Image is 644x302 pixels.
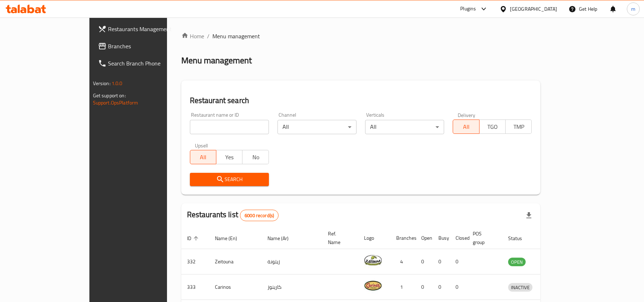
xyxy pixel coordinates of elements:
span: INACTIVE [508,283,532,292]
span: All [193,152,213,162]
th: Logo [358,227,390,249]
th: Branches [390,227,416,249]
button: Search [190,173,269,186]
a: Support.OpsPlatform [93,98,138,107]
span: Get support on: [93,91,126,100]
td: زيتونة [262,249,322,274]
td: 0 [416,249,433,274]
span: Version: [93,79,110,88]
span: Ref. Name [328,229,350,247]
span: Yes [219,152,240,162]
td: 1 [390,274,416,300]
span: Name (Ar) [267,234,298,243]
div: [GEOGRAPHIC_DATA] [510,5,557,13]
div: All [277,120,357,134]
h2: Menu management [181,55,252,66]
div: Total records count [240,210,279,221]
button: All [453,120,479,134]
img: Carinos [364,277,382,294]
button: No [242,150,269,164]
span: Menu management [212,32,260,40]
span: POS group [473,229,494,247]
span: Name (En) [215,234,246,243]
span: All [456,122,476,132]
td: كارينوز [262,274,322,300]
td: Carinos [209,274,262,300]
td: 0 [433,274,450,300]
td: 0 [416,274,433,300]
th: Busy [433,227,450,249]
td: 0 [450,274,467,300]
span: ID [187,234,201,243]
button: Yes [216,150,242,164]
li: / [207,32,210,40]
span: No [245,152,266,162]
h2: Restaurants list [187,209,279,221]
span: Status [508,234,531,243]
span: 1.0.0 [112,79,123,88]
div: Export file [520,207,537,224]
span: 6000 record(s) [240,212,278,219]
div: Plugins [460,5,476,13]
span: TMP [508,122,529,132]
a: Restaurants Management [92,20,197,38]
span: Search [196,175,263,184]
div: All [365,120,444,134]
th: Open [416,227,433,249]
span: Branches [108,42,191,50]
span: TGO [482,122,503,132]
td: 4 [390,249,416,274]
a: Branches [92,38,197,55]
a: Search Branch Phone [92,55,197,72]
th: Closed [450,227,467,249]
span: Restaurants Management [108,25,191,33]
h2: Restaurant search [190,95,532,106]
td: Zeitouna [209,249,262,274]
span: m [631,5,635,13]
img: Zeitouna [364,251,382,269]
label: Upsell [195,143,208,148]
span: Search Branch Phone [108,59,191,68]
nav: breadcrumb [181,32,541,40]
button: TGO [479,120,506,134]
td: 0 [433,249,450,274]
input: Search for restaurant name or ID.. [190,120,269,134]
button: All [190,150,216,164]
td: 0 [450,249,467,274]
button: TMP [505,120,532,134]
span: OPEN [508,258,526,266]
label: Delivery [458,112,476,117]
